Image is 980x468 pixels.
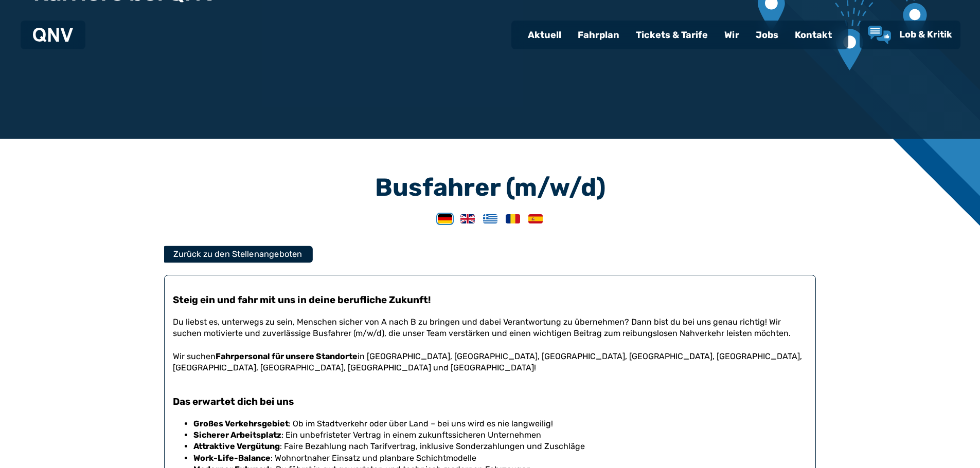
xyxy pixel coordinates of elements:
[460,214,475,223] img: English
[899,29,952,40] span: Lob & Kritik
[787,22,840,48] a: Kontakt
[164,246,311,263] a: Zurück zu den Stellenangeboten
[33,25,73,45] a: QNV Logo
[193,429,807,441] li: : Ein unbefristeter Vertrag in einem zukunftssicheren Unternehmen
[163,246,313,263] button: Zurück zu den Stellenangeboten
[33,28,73,42] img: QNV Logo
[868,26,952,44] a: Lob & Kritik
[216,351,358,361] strong: Fahrpersonal für unsere Standorte
[506,214,520,223] img: Romanian
[173,316,807,340] p: Du liebst es, unterwegs zu sein, Menschen sicher von A nach B zu bringen und dabei Verantwortung ...
[569,22,628,48] a: Fahrplan
[173,293,807,307] h3: Steig ein und fahr mit uns in deine berufliche Zukunft!
[747,22,787,48] a: Jobs
[193,418,807,429] li: : Ob im Stadtverkehr oder über Land – bei uns wird es nie langweilig!
[193,430,281,440] strong: Sicherer Arbeitsplatz
[193,441,280,451] strong: Attraktive Vergütung
[173,248,302,260] span: Zurück zu den Stellenangeboten
[193,441,807,452] li: : Faire Bezahlung nach Tarifvertrag, inklusive Sonderzahlungen und Zuschläge
[164,175,816,200] h3: Busfahrer (m/w/d)
[193,453,271,463] strong: Work-Life-Balance
[716,22,747,48] a: Wir
[520,22,569,48] a: Aktuell
[438,214,452,223] img: German
[193,419,289,428] strong: Großes Verkehrsgebiet
[173,351,807,374] p: Wir suchen in [GEOGRAPHIC_DATA], [GEOGRAPHIC_DATA], [GEOGRAPHIC_DATA], [GEOGRAPHIC_DATA], [GEOGRA...
[173,395,807,408] h3: Das erwartet dich bei uns
[483,214,497,223] img: Greek
[528,214,543,223] img: Spanish
[193,453,807,464] li: : Wohnortnaher Einsatz und planbare Schichtmodelle
[628,22,716,48] a: Tickets & Tarife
